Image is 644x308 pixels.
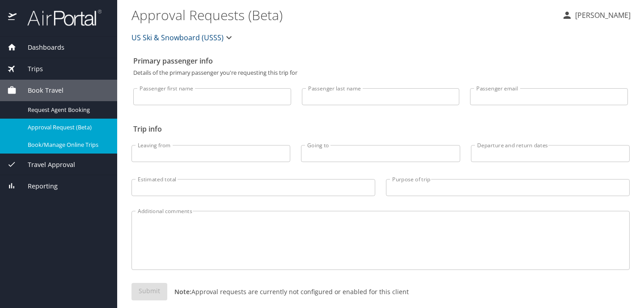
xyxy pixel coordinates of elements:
p: [PERSON_NAME] [572,10,631,21]
button: US Ski & Snowboard (USSS) [128,29,238,47]
span: Travel Approval [17,160,75,170]
img: airportal-logo.png [17,9,102,26]
img: icon-airportal.png [8,9,17,26]
span: Book Travel [17,86,64,95]
span: Reporting [17,181,58,191]
span: Dashboards [17,43,64,52]
span: Approval Request (Beta) [28,123,106,132]
h1: Approval Requests (Beta) [131,1,555,29]
button: [PERSON_NAME] [558,7,634,23]
strong: Note: [174,287,191,296]
span: Book/Manage Online Trips [28,141,106,149]
p: Approval requests are currently not configured or enabled for this client [167,287,409,296]
p: Details of the primary passenger you're requesting this trip for [133,70,628,76]
span: Trips [17,64,43,74]
h2: Trip info [133,122,628,136]
span: Request Agent Booking [28,106,106,114]
span: US Ski & Snowboard (USSS) [131,31,224,44]
h2: Primary passenger info [133,54,628,68]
